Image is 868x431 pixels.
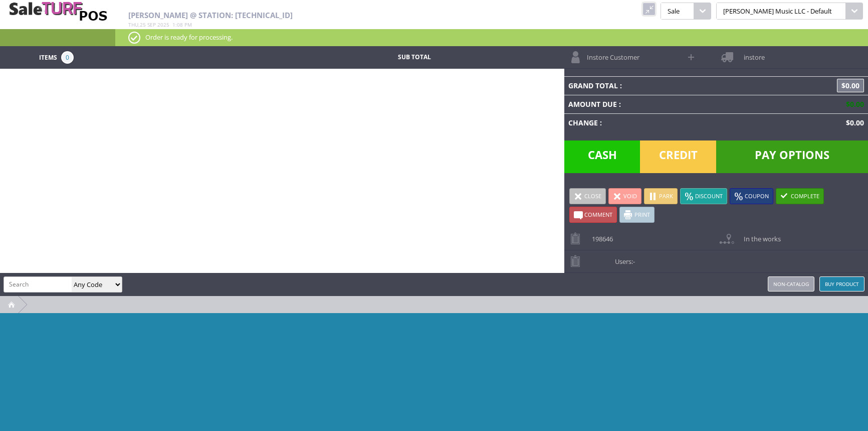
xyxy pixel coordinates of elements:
[569,188,606,204] a: Close
[564,113,753,132] td: Change :
[608,188,641,204] a: Void
[739,228,781,243] span: In the works
[61,51,74,64] span: 0
[338,51,491,64] td: Sub Total
[564,76,753,95] td: Grand Total :
[128,11,562,20] h2: [PERSON_NAME] @ Station: [TECHNICAL_ID]
[619,207,655,223] a: Print
[842,118,864,127] span: $0.00
[564,95,753,113] td: Amount Due :
[4,277,72,292] input: Search
[128,21,192,28] span: , :
[739,46,765,62] span: instore
[172,21,175,28] span: 1
[610,250,635,266] span: Users:
[140,21,146,28] span: 25
[640,140,716,173] span: Credit
[157,21,169,28] span: 2025
[842,99,864,109] span: $0.00
[716,3,846,20] span: [PERSON_NAME] Music LLC - Default
[128,21,138,28] span: Thu
[584,211,612,218] span: Comment
[177,21,183,28] span: 08
[633,257,635,266] span: -
[776,188,824,204] a: Complete
[730,188,773,204] a: Coupon
[587,228,613,243] span: 198646
[39,51,57,62] span: Items
[564,140,640,173] span: Cash
[582,46,639,62] span: Instore Customer
[716,140,868,173] span: Pay Options
[644,188,678,204] a: Park
[819,276,864,292] a: Buy Product
[768,276,814,292] a: Non-catalog
[680,188,727,204] a: Discount
[837,79,864,92] span: $0.00
[147,21,156,28] span: Sep
[128,32,855,43] p: Order is ready for processing.
[661,3,694,20] span: Sale
[184,21,192,28] span: pm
